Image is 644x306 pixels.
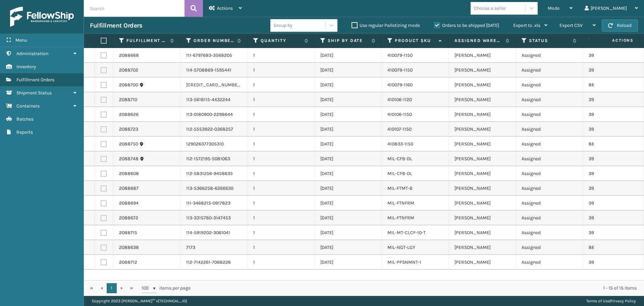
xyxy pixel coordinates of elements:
[180,240,247,255] td: 7173
[16,129,33,135] span: Reports
[274,22,292,29] div: Group by
[180,48,247,63] td: 111-6797683-3568205
[328,38,368,44] label: Ship By Date
[314,181,381,196] td: [DATE]
[314,92,381,107] td: [DATE]
[142,285,152,292] span: 100
[589,200,621,206] a: 393399494725
[107,283,117,293] a: 1
[387,156,412,162] a: MIL-CFB-DL
[387,112,412,117] a: 410106-1150
[314,63,381,78] td: [DATE]
[180,122,247,137] td: 112-5553922-0368257
[589,67,619,73] a: 393399697811
[387,245,415,250] a: MIL-NGT-LGY
[119,170,139,177] a: 2088608
[448,122,516,137] td: [PERSON_NAME]
[119,185,139,192] a: 2088687
[589,156,620,162] a: 393400432301
[516,211,583,225] td: Assigned
[448,92,516,107] td: [PERSON_NAME]
[247,151,314,166] td: 1
[180,151,247,166] td: 112-1572195-5081063
[314,166,381,181] td: [DATE]
[352,23,420,28] label: Use regular Palletizing mode
[142,283,191,293] span: items per page
[314,255,381,270] td: [DATE]
[589,230,621,235] a: 393399885787
[589,215,621,221] a: 393399480030
[314,78,381,92] td: [DATE]
[589,245,621,250] a: 884519823834
[548,5,559,11] span: Mode
[247,107,314,122] td: 1
[387,126,412,132] a: 410107-1150
[589,185,620,191] a: 393399714233
[314,122,381,137] td: [DATE]
[314,137,381,151] td: [DATE]
[387,141,413,147] a: 410833-1150
[387,97,412,102] a: 410106-1120
[180,166,247,181] td: 112-5831256-9458635
[314,211,381,225] td: [DATE]
[119,200,139,207] a: 2088694
[516,196,583,211] td: Assigned
[448,166,516,181] td: [PERSON_NAME]
[516,122,583,137] td: Assigned
[448,225,516,240] td: [PERSON_NAME]
[448,196,516,211] td: [PERSON_NAME]
[589,171,621,176] a: 393397060620
[119,215,138,221] a: 2088672
[516,225,583,240] td: Assigned
[387,52,413,58] a: 410079-1150
[448,48,516,63] td: [PERSON_NAME]
[119,82,138,88] a: 2088700
[516,240,583,255] td: Assigned
[589,97,621,102] a: 393399784950
[247,181,314,196] td: 1
[180,181,247,196] td: 113-5366258-6266630
[200,285,637,292] div: 1 - 15 of 15 items
[247,48,314,63] td: 1
[314,48,381,63] td: [DATE]
[92,296,187,306] p: Copyright 2023 [PERSON_NAME]™ v [TECHNICAL_ID]
[261,38,301,44] label: Quantity
[516,107,583,122] td: Assigned
[387,82,413,88] a: 410079-1160
[589,141,620,147] a: 884521186347
[448,78,516,92] td: [PERSON_NAME]
[474,5,506,12] div: Choose a seller
[126,38,167,44] label: Fulfillment Order Id
[586,296,636,306] div: |
[247,137,314,151] td: 1
[16,64,36,70] span: Inventory
[180,255,247,270] td: 112-7142261-7068226
[516,137,583,151] td: Assigned
[247,225,314,240] td: 1
[180,78,247,92] td: [CREDIT_CARD_NUMBER]
[119,96,137,103] a: 2088710
[16,77,54,83] span: Fulfillment Orders
[16,116,34,122] span: Batches
[387,200,414,206] a: MIL-FTNFRM
[247,166,314,181] td: 1
[516,78,583,92] td: Assigned
[314,240,381,255] td: [DATE]
[448,137,516,151] td: [PERSON_NAME]
[119,126,138,133] a: 2088723
[589,259,621,265] a: 393399861080
[16,90,52,96] span: Shipment Status
[247,78,314,92] td: 1
[119,244,139,251] a: 2088638
[448,151,516,166] td: [PERSON_NAME]
[387,67,413,73] a: 410079-1150
[516,92,583,107] td: Assigned
[448,63,516,78] td: [PERSON_NAME]
[516,255,583,270] td: Assigned
[194,38,234,44] label: Order Number
[16,103,40,109] span: Containers
[119,259,137,266] a: 2088712
[516,181,583,196] td: Assigned
[180,196,247,211] td: 111-3468215-0917823
[180,211,247,225] td: 113-3315780-3147453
